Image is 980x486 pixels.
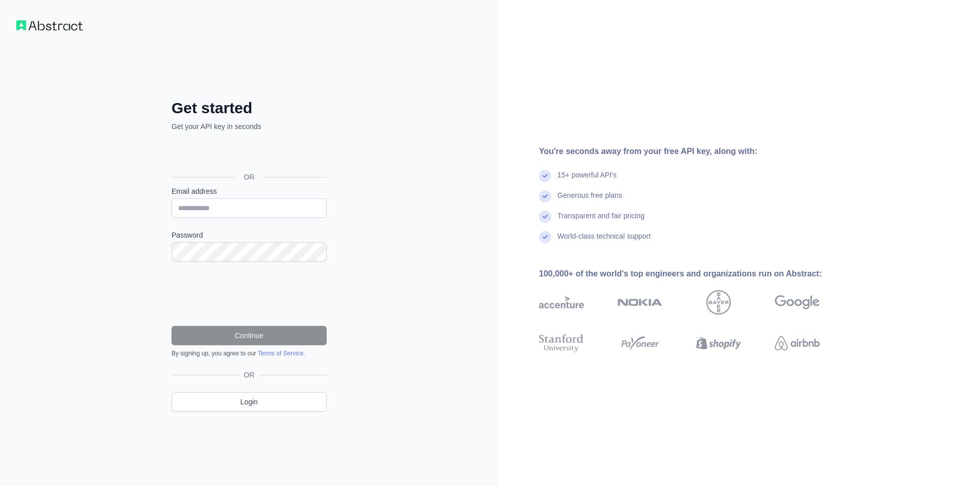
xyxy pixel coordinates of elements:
[236,172,263,182] span: OR
[240,370,259,380] span: OR
[171,186,327,196] label: Email address
[171,230,327,240] label: Password
[16,20,83,31] img: Workflow
[171,326,327,345] button: Continue
[557,170,617,190] div: 15+ powerful API's
[618,332,663,354] img: payoneer
[539,145,852,158] div: You're seconds away from your free API key, along with:
[706,290,731,315] img: bayer
[539,170,551,182] img: check mark
[171,392,327,412] a: Login
[539,211,551,223] img: check mark
[539,332,584,354] img: stanford university
[166,143,330,165] iframe: Sign in with Google Button
[539,268,852,280] div: 100,000+ of the world's top engineers and organizations run on Abstract:
[171,99,327,117] h2: Get started
[539,290,584,315] img: accenture
[557,231,651,251] div: World-class technical support
[557,211,645,231] div: Transparent and fair pricing
[171,121,327,132] p: Get your API key in seconds
[775,332,820,354] img: airbnb
[171,349,327,357] div: By signing up, you agree to our .
[557,190,622,211] div: Generous free plans
[775,290,820,315] img: google
[618,290,663,315] img: nokia
[171,274,327,314] iframe: reCAPTCHA
[539,231,551,243] img: check mark
[539,190,551,202] img: check mark
[696,332,741,354] img: shopify
[258,350,303,357] a: Terms of Service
